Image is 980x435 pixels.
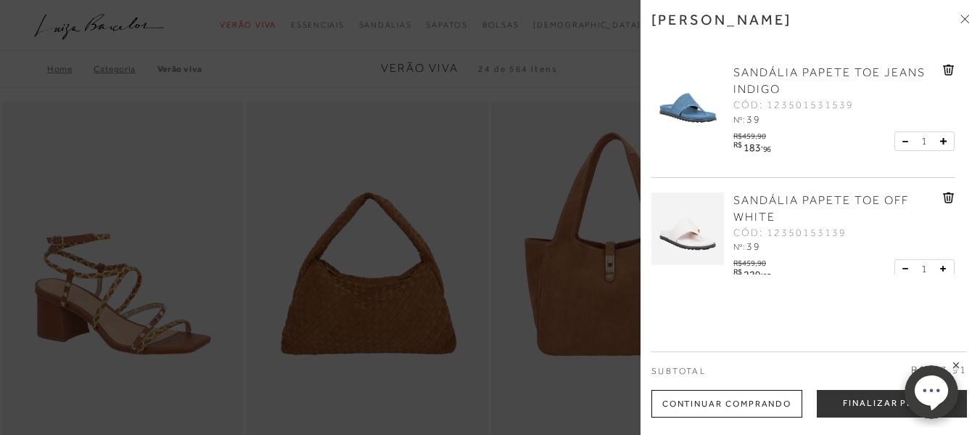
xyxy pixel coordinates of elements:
span: Subtotal [651,366,706,376]
span: 183 [744,142,761,153]
span: 229 [744,269,761,280]
div: Continuar Comprando [651,390,802,418]
span: 96 [763,145,771,153]
i: , [761,141,771,149]
span: CÓD: 12350153139 [733,226,847,240]
i: R$ [733,268,741,276]
img: SANDÁLIA PAPETE TOE JEANS INDIGO [651,65,724,137]
img: SANDÁLIA PAPETE TOE OFF WHITE [651,192,724,265]
span: Nº: [733,242,745,252]
span: Nº: [733,115,745,125]
div: R$459,90 [733,255,773,267]
i: R$ [733,141,741,149]
i: , [761,268,771,276]
h3: [PERSON_NAME] [651,11,792,28]
span: 1 [921,134,927,149]
span: 39 [746,113,761,125]
a: SANDÁLIA PAPETE TOE JEANS INDIGO [733,65,939,98]
span: 39 [746,240,761,252]
span: 1 [921,261,927,277]
span: SANDÁLIA PAPETE TOE JEANS INDIGO [733,66,926,96]
a: SANDÁLIA PAPETE TOE OFF WHITE [733,192,939,226]
span: SANDÁLIA PAPETE TOE OFF WHITE [733,194,909,224]
span: 95 [763,272,771,280]
div: R$459,90 [733,128,773,140]
span: CÓD: 123501531539 [733,98,854,113]
button: Finalizar Pedido [817,390,967,418]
